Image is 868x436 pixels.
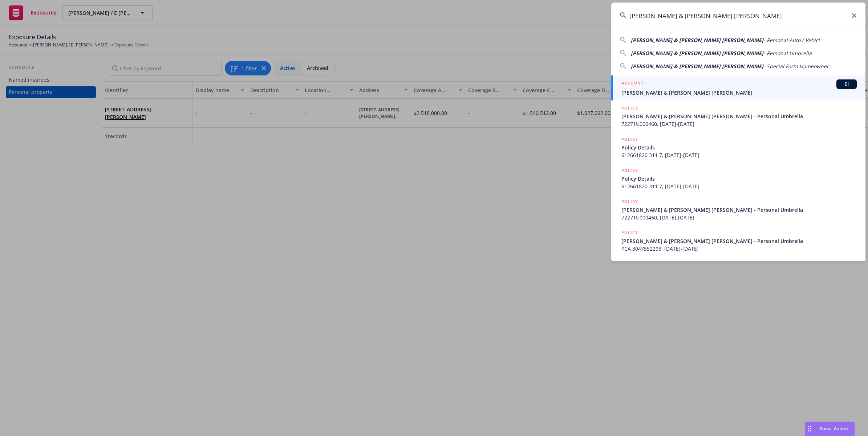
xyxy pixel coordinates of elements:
[763,50,812,57] span: - Personal Umbrella
[805,422,814,436] div: Drag to move
[805,421,855,436] button: Nova Assist
[621,89,857,96] span: [PERSON_NAME] & [PERSON_NAME] [PERSON_NAME]
[611,75,865,100] a: ACCOUNTBI[PERSON_NAME] & [PERSON_NAME] [PERSON_NAME]
[621,104,638,112] h5: POLICY
[621,237,857,245] span: [PERSON_NAME] & [PERSON_NAME] [PERSON_NAME] - Personal Umbrella
[763,63,829,70] span: - Special Form Homeowner
[839,81,854,87] span: BI
[631,50,763,57] span: [PERSON_NAME] & [PERSON_NAME] [PERSON_NAME]
[611,132,865,163] a: POLICYPolicy Details612661820 311 7, [DATE]-[DATE]
[621,136,638,143] h5: POLICY
[621,206,857,214] span: [PERSON_NAME] & [PERSON_NAME] [PERSON_NAME] - Personal Umbrella
[621,198,638,205] h5: POLICY
[621,151,857,159] span: 612661820 311 7, [DATE]-[DATE]
[621,79,644,88] h5: ACCOUNT
[611,3,865,29] input: Search...
[763,37,820,44] span: - Personal Auto / Vehicl
[621,112,857,120] span: [PERSON_NAME] & [PERSON_NAME] [PERSON_NAME] - Personal Umbrella
[621,214,857,221] span: 72271U000460, [DATE]-[DATE]
[631,63,763,70] span: [PERSON_NAME] & [PERSON_NAME] [PERSON_NAME]
[611,194,865,225] a: POLICY[PERSON_NAME] & [PERSON_NAME] [PERSON_NAME] - Personal Umbrella72271U000460, [DATE]-[DATE]
[631,37,763,44] span: [PERSON_NAME] & [PERSON_NAME] [PERSON_NAME]
[621,245,857,252] span: PCA 3047552293, [DATE]-[DATE]
[820,425,849,432] span: Nova Assist
[621,175,857,182] span: Policy Details
[621,144,857,151] span: Policy Details
[621,120,857,128] span: 72271U000460, [DATE]-[DATE]
[621,182,857,190] span: 612661820 311 7, [DATE]-[DATE]
[621,229,638,236] h5: POLICY
[621,167,638,174] h5: POLICY
[611,225,865,256] a: POLICY[PERSON_NAME] & [PERSON_NAME] [PERSON_NAME] - Personal UmbrellaPCA 3047552293, [DATE]-[DATE]
[611,163,865,194] a: POLICYPolicy Details612661820 311 7, [DATE]-[DATE]
[611,100,865,132] a: POLICY[PERSON_NAME] & [PERSON_NAME] [PERSON_NAME] - Personal Umbrella72271U000460, [DATE]-[DATE]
